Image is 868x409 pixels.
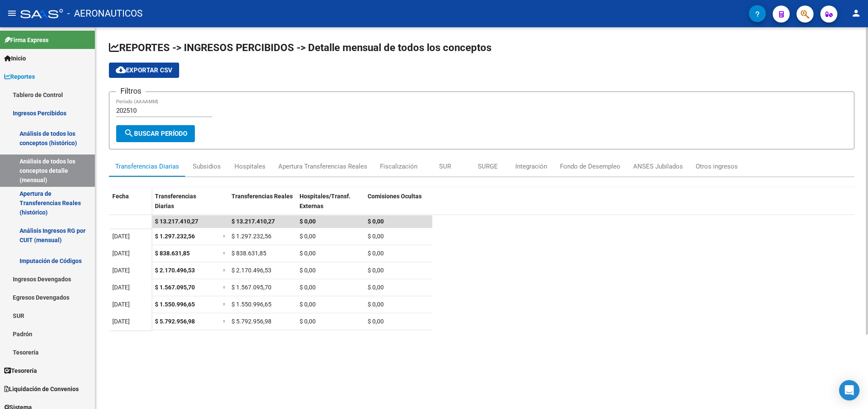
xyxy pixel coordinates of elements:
[112,250,130,257] span: [DATE]
[278,162,367,171] div: Apertura Transferencias Reales
[155,301,195,308] span: $ 1.550.996,65
[300,318,316,325] span: $ 0,00
[7,8,17,18] mat-icon: menu
[193,162,221,171] div: Subsidios
[234,162,266,171] div: Hospitales
[4,35,49,45] span: Firma Express
[124,130,187,137] span: Buscar Período
[368,250,384,257] span: $ 0,00
[109,187,151,223] datatable-header-cell: Fecha
[300,250,316,257] span: $ 0,00
[109,63,179,78] button: Exportar CSV
[300,267,316,274] span: $ 0,00
[4,54,26,63] span: Inicio
[112,267,130,274] span: [DATE]
[851,8,861,18] mat-icon: person
[300,193,351,209] span: Hospitales/Transf. Externas
[231,233,271,240] span: $ 1.297.232,56
[364,187,432,223] datatable-header-cell: Comisiones Ocultas
[4,72,35,81] span: Reportes
[112,233,130,240] span: [DATE]
[368,284,384,291] span: $ 0,00
[300,301,316,308] span: $ 0,00
[155,284,195,291] span: $ 1.567.095,70
[223,301,226,308] span: =
[368,233,384,240] span: $ 0,00
[368,218,384,225] span: $ 0,00
[4,366,37,375] span: Tesorería
[231,250,266,257] span: $ 838.631,85
[231,267,271,274] span: $ 2.170.496,53
[231,218,275,225] span: $ 13.217.410,27
[151,187,220,223] datatable-header-cell: Transferencias Diarias
[300,284,316,291] span: $ 0,00
[368,193,422,200] span: Comisiones Ocultas
[223,250,226,257] span: =
[228,187,296,223] datatable-header-cell: Transferencias Reales
[155,250,190,257] span: $ 838.631,85
[223,284,226,291] span: =
[300,218,316,225] span: $ 0,00
[112,193,129,200] span: Fecha
[112,284,130,291] span: [DATE]
[231,284,271,291] span: $ 1.567.095,70
[231,301,271,308] span: $ 1.550.996,65
[109,42,491,54] span: REPORTES -> INGRESOS PERCIBIDOS -> Detalle mensual de todos los conceptos
[116,85,146,97] h3: Filtros
[223,267,226,274] span: =
[223,318,226,325] span: =
[515,162,547,171] div: Integración
[116,65,126,75] mat-icon: cloud_download
[633,162,683,171] div: ANSES Jubilados
[4,384,79,394] span: Liquidación de Convenios
[116,66,172,74] span: Exportar CSV
[112,301,130,308] span: [DATE]
[300,233,316,240] span: $ 0,00
[112,318,130,325] span: [DATE]
[439,162,451,171] div: SUR
[296,187,364,223] datatable-header-cell: Hospitales/Transf. Externas
[368,318,384,325] span: $ 0,00
[368,301,384,308] span: $ 0,00
[155,193,196,209] span: Transferencias Diarias
[380,162,417,171] div: Fiscalización
[155,267,195,274] span: $ 2.170.496,53
[231,318,271,325] span: $ 5.792.956,98
[368,267,384,274] span: $ 0,00
[115,162,179,171] div: Transferencias Diarias
[839,380,859,400] div: Open Intercom Messenger
[231,193,293,200] span: Transferencias Reales
[116,125,195,142] button: Buscar Período
[696,162,738,171] div: Otros ingresos
[67,4,143,23] span: - AERONAUTICOS
[124,128,134,138] mat-icon: search
[155,233,195,240] span: $ 1.297.232,56
[223,233,226,240] span: =
[155,218,198,225] span: $ 13.217.410,27
[478,162,498,171] div: SURGE
[155,318,195,325] span: $ 5.792.956,98
[560,162,620,171] div: Fondo de Desempleo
